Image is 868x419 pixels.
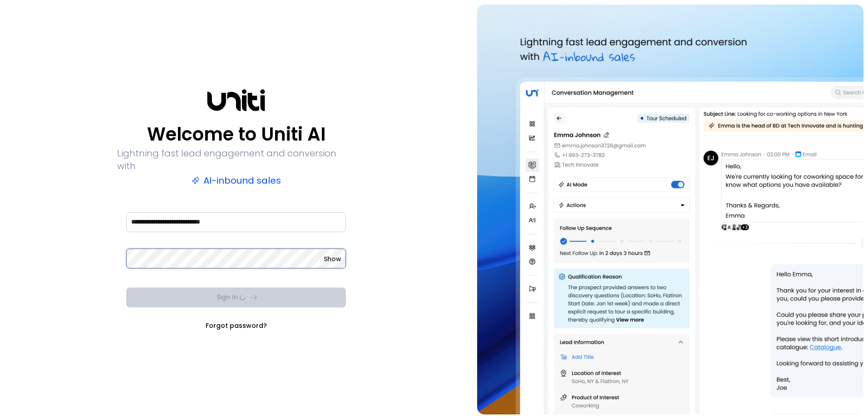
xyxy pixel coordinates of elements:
[477,5,863,414] img: auth-hero.png
[117,147,355,172] p: Lightning fast lead engagement and conversion with
[324,254,341,263] button: Show
[147,123,325,145] p: Welcome to Uniti AI
[206,321,267,330] a: Forgot password?
[192,174,281,187] p: AI-inbound sales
